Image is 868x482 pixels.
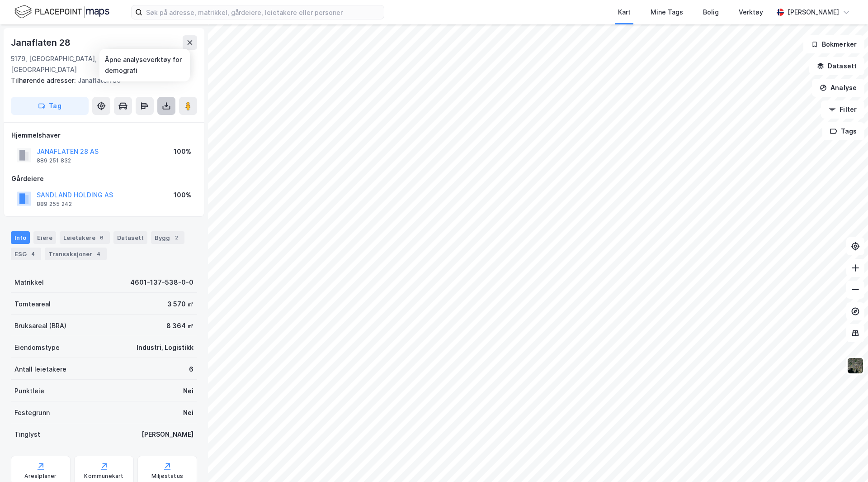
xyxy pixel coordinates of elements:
div: Leietakere [60,231,110,244]
div: Punktleie [14,386,44,396]
div: Janaflaten 30 [11,75,190,86]
div: 100% [174,146,191,157]
span: Tilhørende adresser: [11,76,78,84]
div: Gårdeiere [11,173,197,184]
div: Bruksareal (BRA) [14,320,66,331]
div: Hjemmelshaver [11,130,197,141]
div: Verktøy [739,7,763,18]
div: 6 [189,364,193,375]
img: 9k= [847,357,864,374]
button: Tag [11,97,89,115]
div: 6 [97,233,106,242]
div: 3 570 ㎡ [167,299,193,310]
div: Transaksjoner [45,248,107,260]
div: 2 [172,233,181,242]
div: 4601-137-538-0-0 [130,277,193,288]
div: 889 251 832 [37,157,71,164]
div: 8 364 ㎡ [166,320,193,331]
div: Janaflaten 28 [11,35,72,50]
div: Industri, Logistikk [137,342,193,353]
div: Antall leietakere [14,364,66,375]
div: Bolig [703,7,719,18]
div: Mine Tags [651,7,683,18]
div: 100% [174,190,191,200]
div: Info [11,231,30,244]
input: Søk på adresse, matrikkel, gårdeiere, leietakere eller personer [142,5,384,19]
div: Kontrollprogram for chat [823,439,868,482]
div: Eiendomstype [14,342,60,353]
div: Tinglyst [14,429,40,440]
div: [PERSON_NAME] [788,7,839,18]
button: Datasett [809,57,864,75]
div: Bergen, 137/538 [149,53,197,75]
div: Tomteareal [14,299,51,310]
button: Bokmerker [803,35,864,53]
iframe: Chat Widget [823,439,868,482]
div: Festegrunn [14,407,50,418]
div: 4 [94,249,103,258]
div: Datasett [113,231,147,244]
button: Tags [822,122,864,140]
button: Analyse [812,79,864,97]
div: 4 [28,249,38,258]
div: Eiere [33,231,56,244]
div: Kommunekart [84,472,123,480]
button: Filter [821,100,864,119]
div: 889 255 242 [37,200,72,208]
div: Nei [183,407,193,418]
div: Matrikkel [14,277,44,288]
div: Arealplaner [24,472,57,480]
div: [PERSON_NAME] [142,429,193,440]
div: Kart [618,7,631,18]
div: Miljøstatus [151,472,183,480]
img: logo.f888ab2527a4732fd821a326f86c7f29.svg [14,4,109,20]
div: 5179, [GEOGRAPHIC_DATA], [GEOGRAPHIC_DATA] [11,53,149,75]
div: Nei [183,386,193,396]
div: Bygg [151,231,184,244]
div: ESG [11,248,41,260]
